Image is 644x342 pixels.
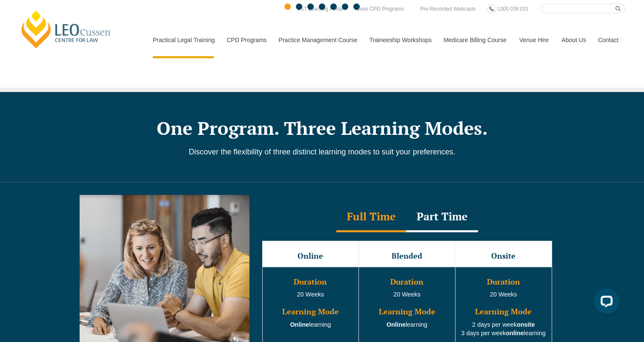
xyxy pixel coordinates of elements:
strong: onsite [517,321,535,328]
p: Discover the flexibility of three distinct learning modes to suit your preferences. [80,147,565,157]
strong: Online [290,321,309,328]
a: [PERSON_NAME] Centre for Law [19,9,113,49]
h3: Learning Mode [456,308,551,316]
h3: Online [263,252,358,260]
span: Go to slide 6 [342,3,348,10]
a: Traineeship Workshops [363,22,437,58]
a: CPD Programs [220,22,272,58]
span: 20 Weeks [297,291,324,298]
h3: Onsite [456,252,551,260]
h3: Learning Mode [263,308,358,316]
h3: Duration [456,278,551,286]
span: Duration [294,276,327,287]
a: Venue Hire [513,22,555,58]
a: About Us [555,22,592,58]
a: Contact [592,22,625,58]
a: Practical Legal Training [146,22,220,58]
iframe: LiveChat chat widget [587,285,623,321]
h3: Duration [360,278,454,286]
span: Go to slide 5 [330,3,337,10]
span: Go to slide 4 [319,3,325,10]
span: Go to slide 7 [353,3,360,10]
h3: Learning Mode [360,308,454,316]
span: Go to slide 2 [296,3,302,10]
span: Go to slide 3 [307,3,314,10]
a: Practice Management Course [272,22,363,58]
strong: online [506,330,524,336]
div: Part Time [406,202,478,232]
div: Full Time [336,202,406,232]
a: Medicare Billing Course [437,22,513,58]
strong: Online [386,321,406,328]
h2: One Program. Three Learning Modes. [80,117,565,139]
span: Go to slide 1 [284,3,291,10]
h3: Blended [360,252,454,260]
